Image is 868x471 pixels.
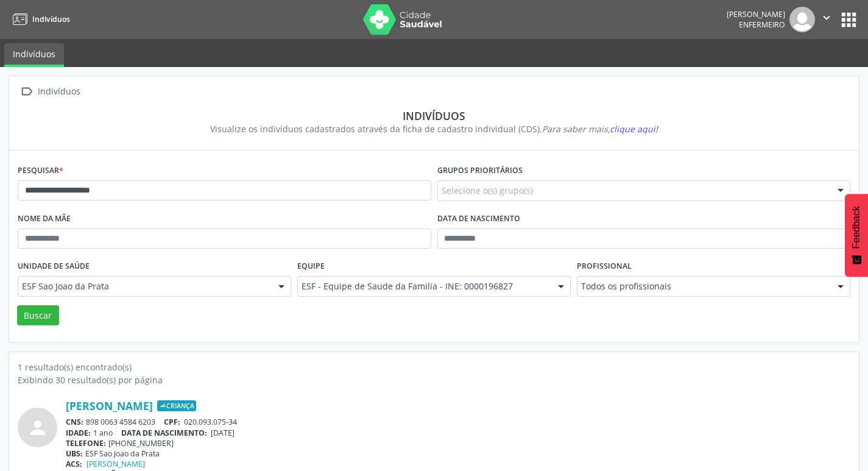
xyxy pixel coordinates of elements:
[18,83,82,101] a:  Indivíduos
[66,448,850,459] div: ESF Sao Joao da Prata
[26,122,842,135] div: Visualize os indivíduos cadastrados através da ficha de cadastro individual (CDS).
[437,210,520,228] label: Data de nascimento
[815,7,838,32] button: 
[577,257,632,276] label: Profissional
[4,43,64,67] a: Indivíduos
[851,206,862,249] span: Feedback
[18,210,71,228] label: Nome da mãe
[18,83,35,101] i: 
[727,9,785,19] div: [PERSON_NAME]
[66,417,83,427] span: CNS:
[27,417,49,439] i: person
[211,428,235,438] span: [DATE]
[66,438,106,448] span: TELEFONE:
[820,11,833,24] i: 
[297,257,325,276] label: Equipe
[610,123,658,135] span: clique aqui!
[66,399,153,413] a: [PERSON_NAME]
[164,417,180,427] span: CPF:
[437,161,523,180] label: Grupos prioritários
[18,374,850,386] div: Exibindo 30 resultado(s) por página
[86,459,145,469] a: [PERSON_NAME]
[302,280,546,292] span: ESF - Equipe de Saude da Familia - INE: 0000196827
[838,9,859,30] button: apps
[17,305,59,326] button: Buscar
[66,448,83,459] span: UBS:
[18,161,63,180] label: Pesquisar
[66,428,850,438] div: 1 ano
[9,9,70,29] a: Indivíduos
[66,438,850,448] div: [PHONE_NUMBER]
[22,280,266,292] span: ESF Sao Joao da Prata
[26,109,842,122] div: Indivíduos
[739,19,785,30] span: Enfermeiro
[789,7,815,32] img: img
[66,417,850,427] div: 898 0063 4584 6203
[18,361,850,374] div: 1 resultado(s) encontrado(s)
[184,417,237,427] span: 020.093.075-34
[845,194,868,277] button: Feedback - Mostrar pesquisa
[157,400,196,411] span: Criança
[35,83,82,101] div: Indivíduos
[66,428,91,438] span: IDADE:
[581,280,825,292] span: Todos os profissionais
[121,428,207,438] span: DATA DE NASCIMENTO:
[32,14,70,24] span: Indivíduos
[66,459,82,469] span: ACS:
[542,123,658,135] i: Para saber mais,
[442,184,533,197] span: Selecione o(s) grupo(s)
[18,257,90,276] label: Unidade de saúde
